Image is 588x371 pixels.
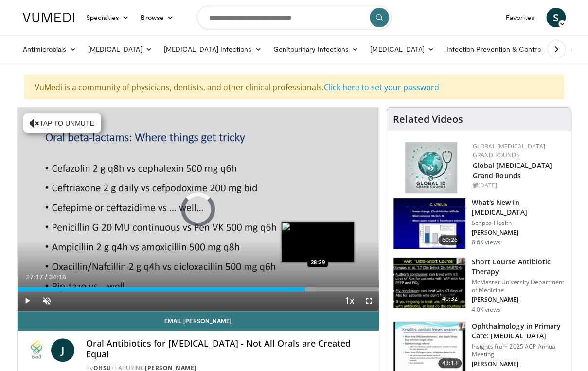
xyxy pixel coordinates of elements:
span: 43:13 [438,358,462,368]
button: Playback Rate [340,291,359,311]
button: Play [18,291,37,311]
a: Infection Prevention & Control [440,39,558,59]
button: Unmute [37,291,56,311]
img: 2bf877c0-eb7b-4425-8030-3dd848914f8d.150x105_q85_crop-smart_upscale.jpg [393,258,465,308]
span: 40:32 [438,294,462,304]
input: Search topics, interventions [197,6,392,29]
a: 60:26 What's New in [MEDICAL_DATA] Scripps Health [PERSON_NAME] 8.6K views [393,198,565,249]
p: [PERSON_NAME] [472,229,565,237]
a: 40:32 Short Course Antibiotic Therapy McMaster University Department of Medicine [PERSON_NAME] 4.... [393,257,565,314]
h3: Ophthalmology in Primary Care: [MEDICAL_DATA] [472,321,565,341]
button: Tap to unmute [23,113,101,133]
img: VuMedi Logo [23,13,74,22]
p: Insights from 2025 ACP Annual Meeting [472,343,565,358]
a: Click here to set your password [324,82,439,93]
a: J [51,338,74,362]
a: S [546,8,566,27]
p: [PERSON_NAME] [472,296,565,304]
div: VuMedi is a community of physicians, dentists, and other clinical professionals. [24,75,564,99]
a: Antimicrobials [17,39,82,59]
h3: Short Course Antibiotic Therapy [472,257,565,277]
img: OHSU [25,338,47,362]
img: image.jpeg [281,222,354,262]
a: Email [PERSON_NAME] [18,311,379,331]
h4: Related Videos [393,113,463,125]
p: Scripps Health [472,219,565,227]
img: 8828b190-63b7-4755-985f-be01b6c06460.150x105_q85_crop-smart_upscale.jpg [393,198,465,249]
a: Global [MEDICAL_DATA] Grand Rounds [473,142,546,159]
a: Specialties [80,8,135,27]
div: [DATE] [473,181,563,190]
span: 27:17 [26,273,43,281]
h4: Oral Antibiotics for [MEDICAL_DATA] - Not All Orals are Created Equal [86,338,371,359]
p: 4.0K views [472,306,500,314]
a: Favorites [500,8,540,27]
a: [MEDICAL_DATA] [82,39,158,59]
p: 8.6K views [472,239,500,246]
a: [MEDICAL_DATA] Infections [158,39,267,59]
img: e456a1d5-25c5-46f9-913a-7a343587d2a7.png.150x105_q85_autocrop_double_scale_upscale_version-0.2.png [405,142,457,193]
a: Global [MEDICAL_DATA] Grand Rounds [473,161,552,180]
p: McMaster University Department of Medicine [472,278,565,294]
video-js: Video Player [18,108,379,311]
span: / [45,273,47,281]
span: 60:26 [438,235,462,245]
button: Fullscreen [359,291,379,311]
div: Progress Bar [18,287,379,291]
a: [MEDICAL_DATA] [364,39,440,59]
a: Browse [135,8,179,27]
p: [PERSON_NAME] [472,360,565,368]
span: 34:18 [49,273,66,281]
h3: What's New in [MEDICAL_DATA] [472,198,565,217]
a: Genitourinary Infections [267,39,364,59]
